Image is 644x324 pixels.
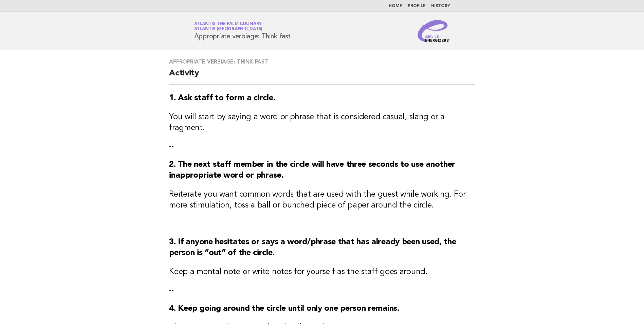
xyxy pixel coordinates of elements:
img: Service Energizers [418,20,450,42]
strong: 1. Ask staff to form a circle. [169,94,275,102]
a: Profile [408,4,426,8]
a: Atlantis The Palm CulinaryAtlantis [GEOGRAPHIC_DATA] [194,22,263,31]
h3: Reiterate you want common words that are used with the guest while working. For more stimulation,... [169,189,475,211]
h2: Activity [169,68,475,85]
h1: Appropriate verbiage: Think fast [194,22,291,40]
strong: 3. If anyone hesitates or says a word/phrase that has already been used, the person is “out” of t... [169,238,456,257]
p: -- [169,286,475,295]
p: -- [169,142,475,151]
strong: 2. The next staff member in the circle will have three seconds to use another inappropriate word ... [169,161,455,180]
h3: Keep a mental note or write notes for yourself as the staff goes around. [169,267,475,277]
a: Home [389,4,402,8]
h3: Appropriate verbiage: Think fast [169,58,475,65]
a: History [431,4,450,8]
strong: 4. Keep going around the circle until only one person remains. [169,305,399,313]
p: -- [169,219,475,229]
h3: You will start by saying a word or phrase that is considered casual, slang or a fragment. [169,112,475,133]
span: Atlantis [GEOGRAPHIC_DATA] [194,27,263,32]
